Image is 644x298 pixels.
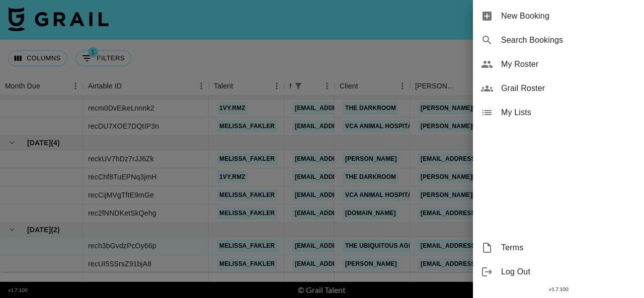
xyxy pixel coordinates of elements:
span: Terms [501,242,636,254]
div: Search Bookings [473,28,644,52]
div: My Roster [473,52,644,76]
div: My Lists [473,101,644,125]
div: Grail Roster [473,76,644,101]
div: New Booking [473,4,644,28]
span: New Booking [501,10,636,22]
span: Log Out [501,266,636,278]
span: My Roster [501,58,636,70]
span: Search Bookings [501,34,636,46]
div: v 1.7.100 [473,284,644,294]
span: My Lists [501,107,636,119]
div: Log Out [473,260,644,284]
div: Terms [473,236,644,260]
span: Grail Roster [501,82,636,94]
